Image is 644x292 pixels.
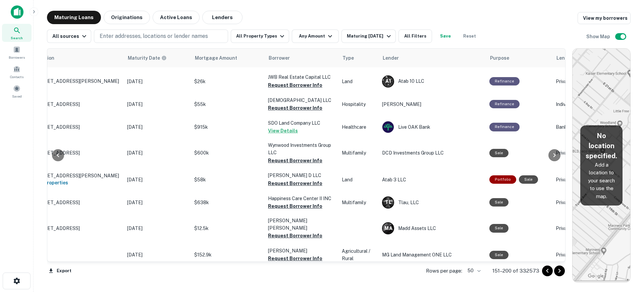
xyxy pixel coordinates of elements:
p: [DATE] [127,149,187,157]
a: View my borrowers [578,12,631,24]
button: Request Borrower Info [268,179,322,187]
p: DCD Investments Group LLC [382,149,483,157]
img: capitalize-icon.png [11,5,23,19]
button: Any Amount [292,30,339,43]
div: Chat Widget [610,238,644,271]
p: [STREET_ADDRESS] [33,199,120,206]
p: [PERSON_NAME] D LLC [268,172,335,179]
p: $58k [194,176,261,183]
div: Contacts [2,63,32,81]
p: Happiness Care Center II INC [268,195,335,202]
p: $26k [194,78,261,85]
div: Madd Assets LLC [382,222,483,234]
button: Export [47,266,73,276]
button: Request Borrower Info [268,202,322,210]
span: Borrowers [9,55,25,60]
button: Request Borrower Info [268,232,322,240]
p: $638k [194,199,261,206]
div: This loan purpose was for refinancing [489,77,520,85]
button: View Details [268,127,298,135]
span: Contacts [10,74,23,79]
p: FL [33,252,120,258]
button: Request Borrower Info [268,81,322,89]
p: $152.9k [194,251,261,258]
th: Lender [379,49,486,67]
h5: No location specified. [586,131,617,161]
p: $12.5k [194,225,261,232]
p: Wynwood Investments Group LLC [268,141,335,156]
button: Save your search to get updates of matches that match your search criteria. [435,30,456,43]
p: Land [342,176,375,183]
a: Saved [2,82,32,100]
button: Maturing [DATE] [341,30,395,43]
button: All sources [47,30,91,43]
button: Reset [459,30,480,43]
th: Purpose [486,49,552,67]
p: Healthcare [342,123,375,131]
div: Tlau, LLC [382,196,483,209]
th: Location [30,49,124,67]
div: Sale [519,175,538,184]
p: $600k [194,149,261,157]
button: Go to next page [554,266,565,276]
p: [STREET_ADDRESS][PERSON_NAME] [33,173,120,179]
p: [PERSON_NAME] [268,247,335,254]
th: Borrower [265,49,338,67]
p: A 1 [385,78,391,85]
button: Originations [104,11,150,24]
button: Request Borrower Info [268,157,322,165]
button: Request Borrower Info [268,104,322,112]
span: Purpose [490,54,518,62]
p: $915k [194,123,261,131]
p: [STREET_ADDRESS] [33,225,120,231]
span: Type [342,54,354,62]
button: Go to previous page [542,266,553,276]
p: MG Land Management ONE LLC [382,251,483,258]
button: Enter addresses, locations or lender names [94,30,228,43]
h6: Show Map [586,33,611,40]
p: [DEMOGRAPHIC_DATA] LLC [268,97,335,104]
div: Atab 10 LLC [382,75,483,87]
p: Agricultural / Rural [342,247,375,262]
p: Land [342,78,375,85]
p: [PERSON_NAME] [382,101,483,108]
button: All Property Types [231,30,289,43]
p: T L [385,199,391,206]
div: Sale [489,224,508,232]
span: Borrower [269,54,290,62]
span: Lender [383,54,399,62]
button: Maturing Loans [47,11,101,24]
p: [STREET_ADDRESS][PERSON_NAME] [33,78,120,84]
span: Saved [12,94,22,99]
p: Multifamily [342,149,375,157]
p: Add a location to your search to use the map. [586,161,617,200]
p: Enter addresses, locations or lender names [100,32,208,40]
div: Live OAK Bank [382,121,483,133]
a: Borrowers [2,43,32,61]
div: 50 [465,266,482,276]
div: This loan purpose was for refinancing [489,100,520,108]
p: SDO Land Company LLC [268,119,335,127]
p: Hospitality [342,101,375,108]
p: [PERSON_NAME] [PERSON_NAME] [268,217,335,232]
th: Maturity dates displayed may be estimated. Please contact the lender for the most accurate maturi... [124,49,191,67]
button: Request Borrower Info [268,254,322,262]
th: Mortgage Amount [191,49,265,67]
p: [DATE] [127,251,187,258]
p: [STREET_ADDRESS] [33,101,120,107]
a: Search [2,24,32,42]
p: [DATE] [127,101,187,108]
div: All sources [52,32,88,40]
th: Type [338,49,379,67]
div: Maturity dates displayed may be estimated. Please contact the lender for the most accurate maturi... [128,54,167,62]
p: [STREET_ADDRESS] [33,150,120,156]
p: [DATE] [127,225,187,232]
p: Atab 3 LLC [382,176,483,183]
span: Mortgage Amount [195,54,246,62]
div: Sale [489,198,508,207]
p: [DATE] [127,199,187,206]
h6: 1 of 2 properties [33,179,120,186]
